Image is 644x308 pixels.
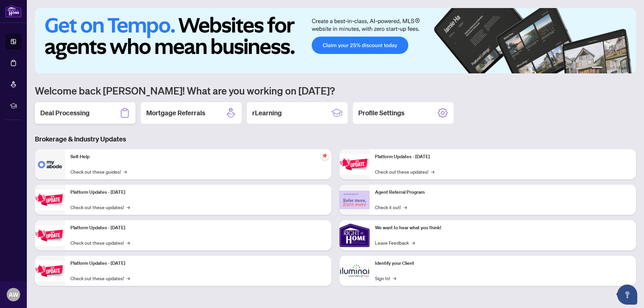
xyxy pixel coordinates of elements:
[339,220,370,250] img: We want to hear what you think!
[70,274,130,282] a: Check out these updates!→
[70,153,326,161] p: Self-Help
[375,153,631,161] p: Platform Updates - [DATE]
[375,260,631,267] p: Identify your Client
[605,67,608,69] button: 2
[616,67,619,69] button: 4
[123,168,127,175] span: →
[627,67,629,69] button: 6
[375,224,631,232] p: We want to hear what you think!
[146,108,205,118] h2: Mortgage Referrals
[375,274,396,282] a: Sign In!→
[35,225,65,246] img: Platform Updates - July 21, 2025
[592,67,602,69] button: 1
[126,274,130,282] span: →
[35,84,636,97] h1: Welcome back [PERSON_NAME]! What are you working on [DATE]?
[431,168,434,175] span: →
[9,290,18,299] span: AW
[339,256,370,286] img: Identify your Client
[321,152,329,160] span: pushpin
[617,285,637,305] button: Open asap
[35,189,65,210] img: Platform Updates - September 16, 2025
[375,203,407,211] a: Check it out!→
[339,191,370,209] img: Agent Referral Program
[610,67,613,69] button: 3
[375,189,631,196] p: Agent Referral Program
[40,108,90,118] h2: Deal Processing
[70,203,130,211] a: Check out these updates!→
[404,203,407,211] span: →
[35,260,65,282] img: Platform Updates - July 8, 2025
[375,168,434,175] a: Check out these updates!→
[358,108,405,118] h2: Profile Settings
[70,168,127,175] a: Check out these guides!→
[35,149,65,179] img: Self-Help
[70,260,326,267] p: Platform Updates - [DATE]
[339,154,370,175] img: Platform Updates - June 23, 2025
[375,239,415,246] a: Leave Feedback→
[126,239,130,246] span: →
[70,189,326,196] p: Platform Updates - [DATE]
[70,239,130,246] a: Check out these updates!→
[70,224,326,232] p: Platform Updates - [DATE]
[35,134,636,144] h3: Brokerage & Industry Updates
[412,239,415,246] span: →
[252,108,282,118] h2: rLearning
[126,203,130,211] span: →
[393,274,396,282] span: →
[621,67,624,69] button: 5
[35,8,636,73] img: Slide 0
[5,5,21,17] img: logo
